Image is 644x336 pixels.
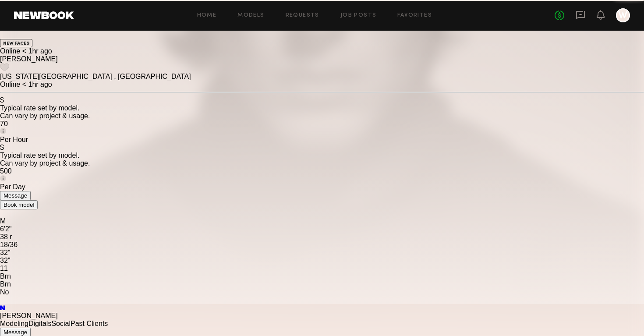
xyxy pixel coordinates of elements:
[237,13,264,18] a: Models
[71,320,108,327] a: Past Clients
[51,320,71,327] a: Social
[340,13,377,18] a: Job Posts
[397,13,432,18] a: Favorites
[28,320,51,327] a: Digitals
[286,13,319,18] a: Requests
[197,13,217,18] a: Home
[616,8,630,22] a: W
